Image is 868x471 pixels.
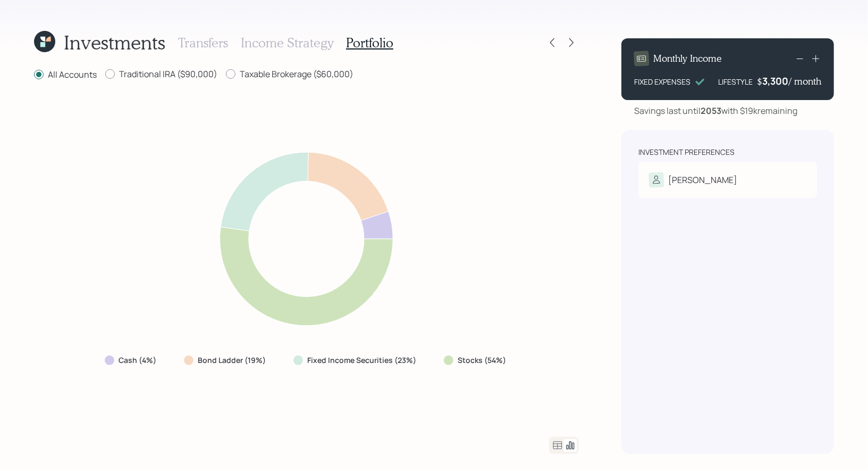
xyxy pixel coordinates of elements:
label: Bond Ladder (19%) [198,355,266,366]
div: [PERSON_NAME] [668,173,737,186]
label: Cash (4%) [119,355,156,366]
h4: $ [757,76,762,87]
h4: / month [789,76,821,87]
label: All Accounts [34,69,97,80]
div: Investment Preferences [638,147,735,158]
h3: Portfolio [346,35,393,51]
h1: Investments [64,31,165,54]
div: 3,300 [762,75,789,87]
b: 2053 [701,105,721,117]
h3: Income Strategy [241,35,333,51]
label: Stocks (54%) [458,355,506,366]
h4: Monthly Income [653,53,722,64]
h3: Transfers [178,35,228,51]
label: Taxable Brokerage ($60,000) [226,68,353,80]
div: FIXED EXPENSES [634,76,690,87]
label: Traditional IRA ($90,000) [105,68,217,80]
label: Fixed Income Securities (23%) [307,355,416,366]
div: LIFESTYLE [718,76,753,87]
div: Savings last until with $19k remaining [634,104,797,117]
